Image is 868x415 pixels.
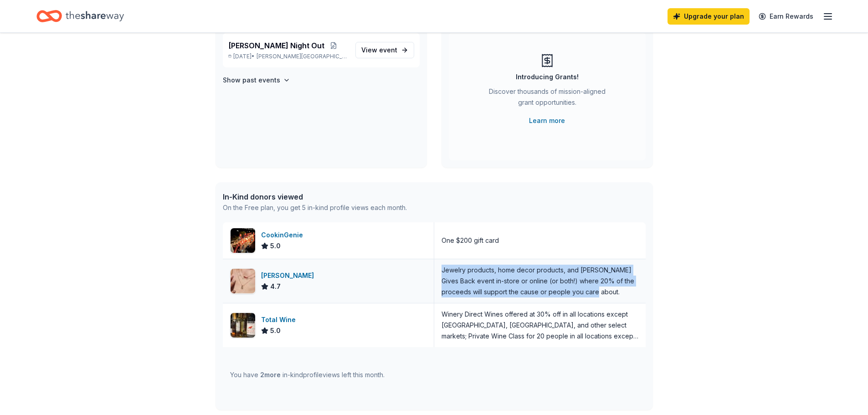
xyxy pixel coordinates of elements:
span: 5.0 [270,241,281,251]
div: Winery Direct Wines offered at 30% off in all locations except [GEOGRAPHIC_DATA], [GEOGRAPHIC_DAT... [442,309,638,342]
span: 4.7 [270,281,281,292]
div: [PERSON_NAME] [261,270,318,281]
span: 2 more [260,371,281,379]
span: [PERSON_NAME][GEOGRAPHIC_DATA], [GEOGRAPHIC_DATA] [257,53,348,60]
img: Image for CookinGenie [231,228,255,253]
h4: Show past events [223,75,280,86]
div: CookinGenie [261,230,307,241]
a: Learn more [529,115,565,126]
div: Total Wine [261,314,299,325]
a: Upgrade your plan [668,8,750,25]
div: You have in-kind profile views left this month. [230,369,385,380]
span: 5.0 [270,325,281,336]
span: View [361,45,397,56]
div: On the Free plan, you get 5 in-kind profile views each month. [223,202,407,213]
span: event [379,46,397,54]
div: Discover thousands of mission-aligned grant opportunities. [485,86,609,112]
button: Show past events [223,75,290,86]
div: One $200 gift card [442,235,499,246]
p: [DATE] • [228,53,348,60]
img: Image for Total Wine [231,313,255,338]
div: Jewelry products, home decor products, and [PERSON_NAME] Gives Back event in-store or online (or ... [442,265,638,297]
a: Home [36,5,124,27]
span: [PERSON_NAME] Night Out [228,40,324,51]
a: View event [355,42,414,58]
div: Introducing Grants! [516,72,579,82]
img: Image for Kendra Scott [231,269,255,293]
div: In-Kind donors viewed [223,191,407,202]
a: Earn Rewards [753,8,819,25]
